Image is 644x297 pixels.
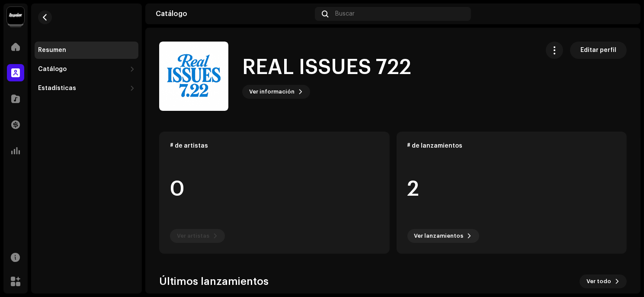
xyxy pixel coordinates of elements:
button: Ver lanzamientos [407,229,479,243]
img: 2782cdda-71d9-4e83-9892-0bdfd16ac054 [616,7,630,21]
re-o-card-data: # de lanzamientos [397,132,627,254]
re-m-nav-item: Resumen [35,42,138,59]
span: Editar perfil [580,42,616,59]
div: Catálogo [156,10,311,17]
h3: Últimos lanzamientos [159,274,269,288]
re-o-card-data: # de artistas [159,132,390,254]
span: Ver todo [586,273,611,290]
span: Buscar [335,10,355,17]
div: Catálogo [38,66,67,73]
span: Ver lanzamientos [414,227,464,245]
re-m-nav-dropdown: Catálogo [35,61,138,78]
button: Editar perfil [570,42,627,59]
img: 10370c6a-d0e2-4592-b8a2-38f444b0ca44 [7,7,24,24]
img: 570100a8-4a80-4df6-afe8-8e43cd46d2cb [159,42,228,111]
re-m-nav-dropdown: Estadísticas [35,80,138,97]
button: Ver información [242,85,310,99]
span: Ver información [249,83,295,100]
h1: REAL ISSUES 722 [242,54,411,81]
div: # de lanzamientos [407,142,616,149]
div: Resumen [38,47,66,54]
button: Ver todo [580,274,627,288]
div: Estadísticas [38,85,76,92]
